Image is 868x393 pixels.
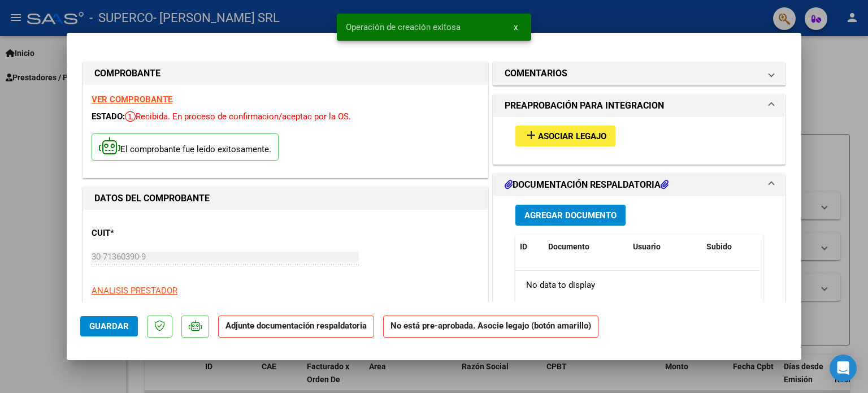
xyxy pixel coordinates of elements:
h1: COMENTARIOS [505,67,567,80]
datatable-header-cell: Usuario [628,235,702,259]
strong: DATOS DEL COMPROBANTE [94,193,210,204]
span: ESTADO: [92,111,125,122]
h1: DOCUMENTACIÓN RESPALDATORIA [505,178,669,192]
button: Guardar [80,316,138,336]
datatable-header-cell: Acción [758,235,815,259]
span: Usuario [633,242,661,251]
div: PREAPROBACIÓN PARA INTEGRACION [493,117,785,164]
button: Agregar Documento [515,205,626,226]
mat-expansion-panel-header: COMENTARIOS [493,62,785,85]
button: Asociar Legajo [515,126,615,146]
span: Operación de creación exitosa [346,21,461,33]
button: x [505,17,527,37]
span: Subido [706,242,732,251]
mat-icon: add [524,128,538,142]
span: ID [520,242,527,251]
h1: PREAPROBACIÓN PARA INTEGRACION [505,99,664,113]
datatable-header-cell: Documento [544,235,628,259]
strong: COMPROBANTE [94,68,160,79]
strong: No está pre-aprobada. Asocie legajo (botón amarillo) [383,316,598,338]
span: Guardar [89,321,129,331]
p: CUIT [92,227,208,240]
mat-expansion-panel-header: DOCUMENTACIÓN RESPALDATORIA [493,174,785,196]
div: No data to display [515,271,759,299]
span: Agregar Documento [524,210,617,221]
span: Asociar Legajo [538,131,606,141]
div: Open Intercom Messenger [830,355,857,382]
span: Recibida. En proceso de confirmacion/aceptac por la OS. [125,111,351,122]
mat-expansion-panel-header: PREAPROBACIÓN PARA INTEGRACION [493,94,785,117]
a: VER COMPROBANTE [92,94,172,105]
datatable-header-cell: ID [515,235,544,259]
span: ANALISIS PRESTADOR [92,286,177,296]
span: x [514,22,518,32]
p: El comprobante fue leído exitosamente. [92,133,279,161]
span: Documento [548,242,589,251]
datatable-header-cell: Subido [702,235,758,259]
strong: Adjunte documentación respaldatoria [225,321,367,331]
